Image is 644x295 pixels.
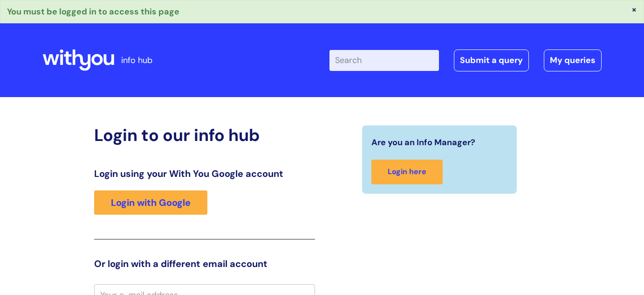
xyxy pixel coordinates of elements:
h3: Login using your With You Google account [94,168,315,179]
a: My queries [544,49,602,71]
a: Submit a query [454,49,529,71]
button: × [631,5,637,14]
span: Are you an Info Manager? [371,135,475,150]
h3: Or login with a different email account [94,258,315,269]
h2: Login to our info hub [94,125,315,145]
a: Login with Google [94,190,207,215]
a: Login here [371,160,443,184]
input: Search [329,50,439,70]
p: info hub [121,53,152,68]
